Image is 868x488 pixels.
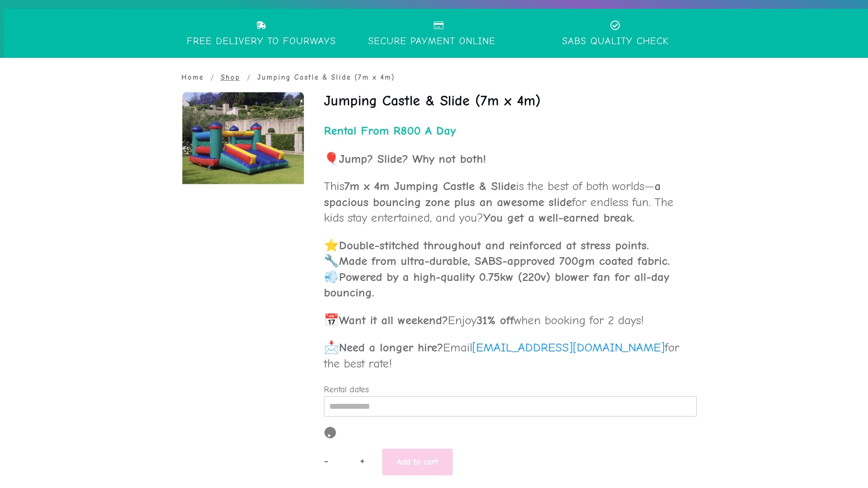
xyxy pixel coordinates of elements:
[324,120,686,141] p: Rental From R800 A Day
[328,456,360,466] input: Product quantity
[477,313,514,327] strong: 31% off
[324,270,669,300] strong: Powered by a high-quality 0.75kw (220v) blower fan for all-day bouncing.
[221,73,240,82] span: Shop
[339,313,448,327] strong: Want it all weekend?
[344,179,516,193] strong: 7m x 4m Jumping Castle & Slide
[324,340,686,383] p: 📩 Email for the best rate!
[324,178,686,238] p: This is the best of both worlds— for endless fun. The kids stay entertained, and you?
[324,313,686,340] p: 📅 Enjoy when booking for 2 days!
[181,73,204,82] span: Home
[368,36,496,47] p: secure payment Online
[324,91,686,110] h1: Jumping Castle & Slide (7m x 4m)
[179,36,343,47] p: Free DELIVERY To Fourways
[324,384,369,395] label: Rental dates
[472,340,665,354] a: [EMAIL_ADDRESS][DOMAIN_NAME]
[339,152,486,166] strong: Jump? Slide? Why not both!
[324,456,328,466] button: -
[182,92,304,184] img: Jumping Castle and Slide Combo
[209,77,216,85] li: /
[324,238,686,313] p: ⭐ 🔧 💨
[324,179,661,209] strong: a spacious bouncing zone plus an awesome slide
[339,238,649,252] strong: Double-stitched throughout and reinforced at stress points.
[245,77,252,85] li: /
[382,449,453,475] button: Add to cart
[339,340,443,354] strong: Need a longer hire?
[339,254,670,268] strong: Made from ultra-durable, SABS-approved 700gm coated fabric.
[324,151,686,179] p: 🎈
[483,210,635,225] strong: You get a well-earned break.
[181,72,204,83] a: Home
[221,72,240,83] a: Shop
[257,72,395,83] span: Jumping Castle & Slide (7m x 4m)
[360,456,365,466] button: +
[555,36,675,47] p: SABS quality check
